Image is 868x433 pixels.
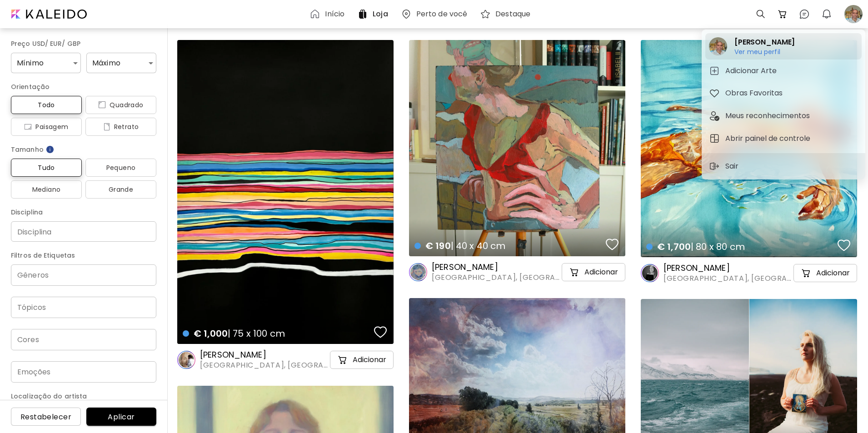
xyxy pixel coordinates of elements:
h5: Obras Favoritas [725,88,785,99]
h2: [PERSON_NAME] [734,37,795,48]
button: tabAbrir painel de controle [705,129,862,148]
button: tabObras Favoritas [705,84,862,102]
h5: Meus reconhecimentos [725,110,813,121]
h6: Ver meu perfil [734,48,795,56]
img: sign-out [709,161,720,172]
button: tabAdicionar Arte [705,62,862,80]
img: tab [709,110,720,121]
img: tab [709,65,720,76]
img: tab [709,88,720,99]
h5: Adicionar Arte [725,65,779,76]
h5: Abrir painel de controle [725,133,813,144]
p: Sair [725,161,742,172]
button: tabMeus reconhecimentos [705,107,862,125]
button: sign-outSair [705,157,745,175]
img: tab [709,133,720,144]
